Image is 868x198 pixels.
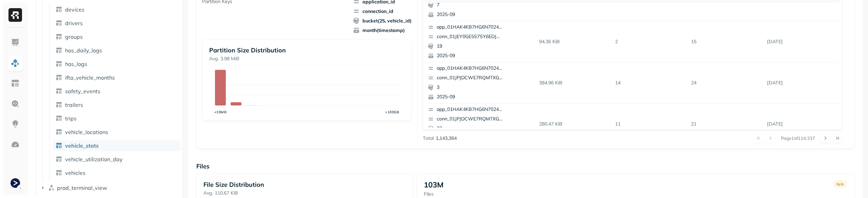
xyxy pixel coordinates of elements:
p: 280.47 KiB [536,118,612,130]
span: month(timestamp) [353,27,412,34]
p: Sep 3, 2025 [764,77,840,89]
a: hos_logs [53,59,181,69]
a: vehicle_stats [53,140,181,151]
img: Terminal [11,178,20,188]
p: 15 [688,36,764,48]
img: table [56,88,62,95]
p: Partition Size Distribution [209,46,405,54]
img: table [56,156,62,163]
p: 14 [612,77,688,89]
p: Page 1 of 114,337 [781,135,815,141]
p: app_01HAK4KB7HG6N7024210G3S8D5 [437,106,502,113]
a: vehicles [53,167,181,178]
span: bucket(25, vehicle_id) [353,17,412,24]
img: Ryft [8,8,22,22]
img: table [56,101,62,108]
p: 103M [424,180,443,189]
p: 2025-09 [437,94,502,100]
p: Files [196,162,854,170]
img: table [56,129,62,135]
p: 384.96 KiB [536,77,612,89]
span: prod_terminal_view [57,184,107,191]
span: safety_events [65,88,100,95]
p: app_01HAK4KB7HG6N7024210G3S8D5 [437,65,502,72]
img: Insights [11,120,20,129]
a: groups [53,31,181,42]
tspan: <10MB [214,110,227,114]
p: 24 [688,77,764,89]
span: hos_logs [65,61,87,67]
a: vehicle_locations [53,127,181,137]
p: 21 [688,118,764,130]
span: vehicle_locations [65,129,108,135]
p: 2025-09 [437,52,502,59]
p: app_01HAK4KB7HG6N7024210G3S8D5 [437,24,502,31]
img: namespace [48,184,55,191]
p: 1,143,364 [436,135,457,142]
a: drivers [53,18,181,29]
img: table [56,61,62,67]
img: table [56,142,62,149]
span: trips [65,115,77,122]
img: table [56,20,62,27]
p: 2 [612,36,688,48]
span: groups [65,33,83,40]
tspan: >100GB [385,110,399,114]
span: trailers [65,101,83,108]
img: Query Explorer [11,99,20,108]
img: table [56,115,62,122]
p: 7 [437,2,502,9]
p: Sep 3, 2025 [764,118,840,130]
img: Dashboard [11,38,20,47]
button: prod_terminal_view [39,182,180,193]
button: app_01HAK4KB7HG6N7024210G3S8D5conn_01JPJDCWE7RQMTXGHN6Q6DNPTZ32025-09 [425,62,505,103]
img: Assets [11,59,20,67]
p: 11 [612,118,688,130]
p: conn_01JPJDCWE7RQMTXGHN6Q6DNPTZ [437,75,502,81]
p: Avg. 3.98 MiB [209,55,405,62]
p: 19 [437,43,502,50]
a: safety_events [53,86,181,97]
img: table [56,169,62,176]
p: N/A [836,182,844,187]
img: Optimization [11,140,20,149]
button: app_01HAK4KB7HG6N7024210G3S8D5conn_01JEY0GE5S7SY6EDJQY61K80GR192025-09 [425,21,505,62]
span: devices [65,6,84,13]
span: vehicle_stats [65,142,99,149]
p: 3 [437,84,502,91]
p: 22 [437,125,502,132]
p: File Size Distribution [203,181,406,188]
p: 94.36 KiB [536,36,612,48]
p: conn_01JEY0GE5S7SY6EDJQY61K80GR [437,33,502,40]
p: 2025-09 [437,11,502,18]
span: vehicle_utilization_day [65,156,123,163]
a: hos_daily_logs [53,45,181,56]
img: table [56,74,62,81]
a: ifta_vehicle_months [53,72,181,83]
img: table [56,47,62,54]
span: vehicles [65,169,85,176]
img: Asset Explorer [11,79,20,88]
span: ifta_vehicle_months [65,74,115,81]
span: drivers [65,20,83,27]
p: Files [424,191,443,197]
p: Total [423,135,434,142]
a: devices [53,4,181,15]
a: vehicle_utilization_day [53,154,181,165]
p: Sep 3, 2025 [764,36,840,48]
img: table [56,33,62,40]
a: trailers [53,99,181,110]
button: app_01HAK4KB7HG6N7024210G3S8D5conn_01JPJDCWE7RQMTXGHN6Q6DNPTZ222025-09 [425,103,505,144]
p: Avg. 110.67 KiB [203,190,406,196]
span: connection_id [353,8,412,15]
p: conn_01JPJDCWE7RQMTXGHN6Q6DNPTZ [437,116,502,122]
img: table [56,6,62,13]
a: trips [53,113,181,124]
span: hos_daily_logs [65,47,102,54]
